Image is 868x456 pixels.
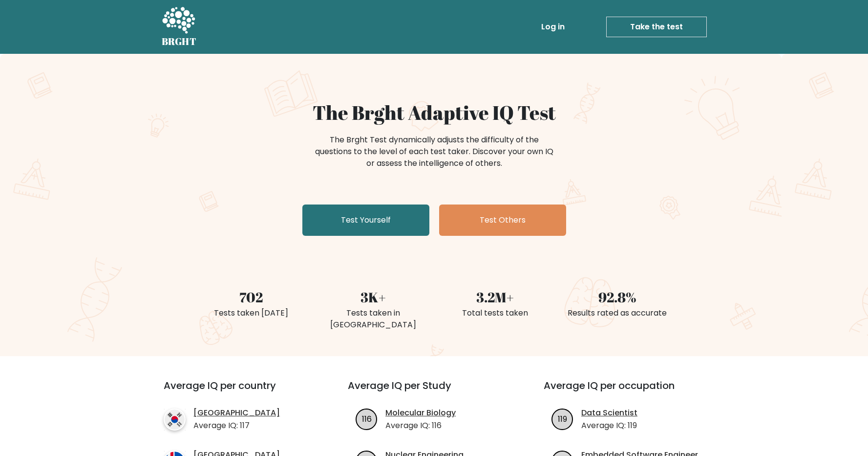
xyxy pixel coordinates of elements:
h3: Average IQ per occupation [544,380,716,403]
img: country [164,409,186,431]
div: Results rated as accurate [562,307,673,319]
h3: Average IQ per Study [348,380,520,403]
text: 116 [362,413,372,424]
div: 3.2M+ [440,287,550,307]
a: Log in [537,17,569,37]
a: Test Others [439,205,566,236]
div: Total tests taken [440,307,550,319]
h3: Average IQ per country [164,380,313,403]
p: Average IQ: 116 [385,420,456,432]
p: Average IQ: 117 [193,420,280,432]
a: BRGHT [162,4,197,50]
div: Tests taken [DATE] [196,307,306,319]
a: Data Scientist [581,407,637,419]
h1: The Brght Adaptive IQ Test [196,101,673,124]
a: Test Yourself [302,205,429,236]
p: Average IQ: 119 [581,420,637,432]
a: Take the test [606,17,707,37]
div: 702 [196,287,306,307]
a: [GEOGRAPHIC_DATA] [193,407,280,419]
text: 119 [558,413,567,424]
a: Molecular Biology [385,407,456,419]
div: The Brght Test dynamically adjusts the difficulty of the questions to the level of each test take... [312,134,556,169]
h5: BRGHT [162,36,197,47]
div: 3K+ [318,287,428,307]
div: 92.8% [562,287,673,307]
div: Tests taken in [GEOGRAPHIC_DATA] [318,307,428,331]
